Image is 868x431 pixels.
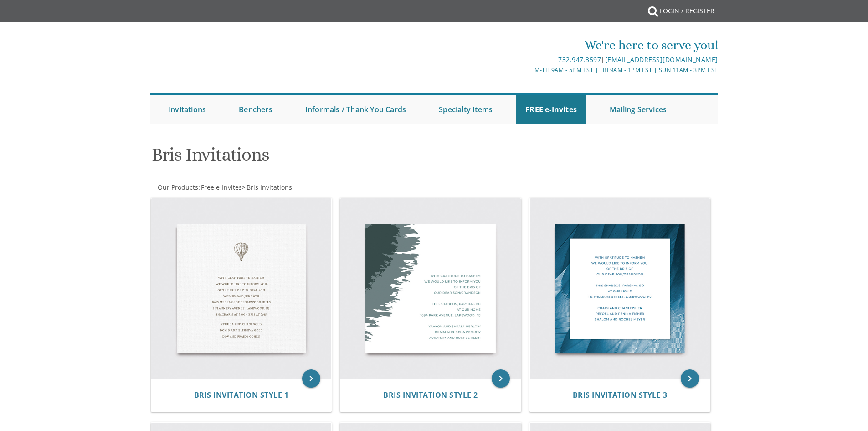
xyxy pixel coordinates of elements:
img: Bris Invitation Style 1 [151,198,332,379]
span: > [242,183,292,192]
a: Benchers [230,95,282,124]
a: Invitations [159,95,215,124]
span: Bris Invitation Style 2 [383,390,478,400]
a: Bris Invitation Style 2 [383,391,478,400]
a: Bris Invitation Style 3 [573,391,668,400]
a: 732.947.3597 [558,55,601,64]
h1: Bris Invitations [152,145,524,171]
a: keyboard_arrow_right [681,369,699,388]
a: Mailing Services [601,95,676,124]
div: | [340,54,718,65]
a: Bris Invitations [246,183,292,192]
a: Informals / Thank You Cards [296,95,415,124]
a: Specialty Items [430,95,502,124]
div: We're here to serve you! [340,36,718,54]
a: keyboard_arrow_right [302,369,320,388]
span: Free e-Invites [201,183,242,192]
div: : [150,183,434,192]
span: Bris Invitation Style 3 [573,390,668,400]
div: M-Th 9am - 5pm EST | Fri 9am - 1pm EST | Sun 11am - 3pm EST [340,65,718,75]
a: [EMAIL_ADDRESS][DOMAIN_NAME] [605,55,718,64]
span: Bris Invitations [247,183,292,192]
a: Free e-Invites [200,183,242,192]
img: Bris Invitation Style 2 [340,198,521,379]
span: Bris Invitation Style 1 [194,390,289,400]
a: Our Products [157,183,198,192]
a: keyboard_arrow_right [492,369,510,388]
a: FREE e-Invites [516,95,586,124]
img: Bris Invitation Style 3 [530,198,710,379]
a: Bris Invitation Style 1 [194,391,289,400]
